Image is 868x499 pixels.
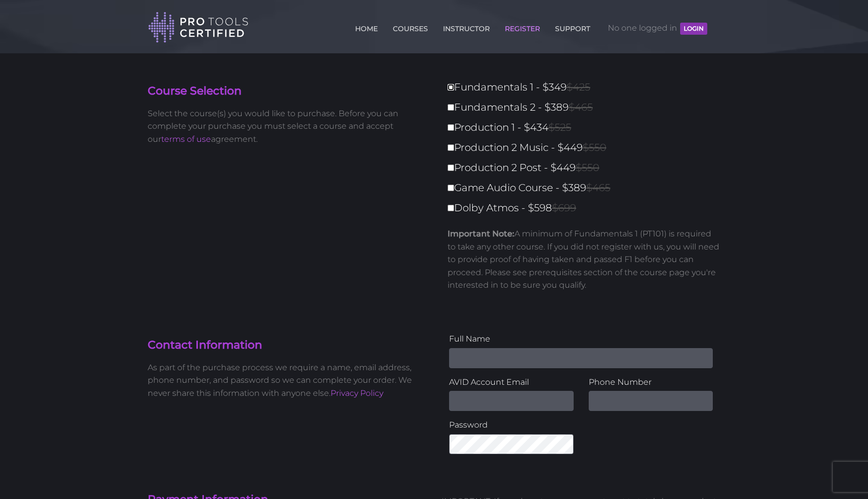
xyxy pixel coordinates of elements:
a: terms of use [161,134,211,144]
span: No one logged in [608,13,707,43]
span: $525 [549,121,571,133]
a: Privacy Policy [331,388,383,398]
p: Select the course(s) you would like to purchase. Before you can complete your purchase you must s... [148,107,426,146]
a: REGISTER [502,19,542,35]
label: Dolby Atmos - $598 [448,199,726,217]
img: Pro Tools Certified Logo [148,11,249,44]
span: $465 [569,101,593,113]
span: $465 [586,182,610,194]
label: Production 1 - $434 [448,119,726,136]
h4: Course Selection [148,84,426,99]
input: Game Audio Course - $389$465 [448,185,454,191]
button: LOGIN [680,23,707,35]
p: As part of the purchase process we require a name, email address, phone number, and password so w... [148,361,426,400]
label: Game Audio Course - $389 [448,179,726,197]
input: Production 2 Music - $449$550 [448,144,454,151]
label: Production 2 Music - $449 [448,139,726,156]
input: Production 2 Post - $449$550 [448,164,454,171]
label: Production 2 Post - $449 [448,159,726,177]
a: HOME [353,19,380,35]
input: Production 1 - $434$525 [448,124,454,131]
span: $699 [552,202,576,214]
p: A minimum of Fundamentals 1 (PT101) is required to take any other course. If you did not register... [448,227,720,292]
a: COURSES [390,19,430,35]
span: $425 [567,81,590,93]
label: Fundamentals 2 - $389 [448,99,726,116]
span: $550 [583,141,606,153]
h4: Contact Information [148,338,426,353]
span: $550 [576,161,599,174]
input: Dolby Atmos - $598$699 [448,205,454,211]
a: INSTRUCTOR [441,19,492,35]
strong: Important Note: [448,229,514,238]
input: Fundamentals 2 - $389$465 [448,104,454,111]
input: Fundamentals 1 - $349$425 [448,84,454,91]
label: Password [449,419,574,432]
a: SUPPORT [553,19,593,35]
label: AVID Account Email [449,376,574,389]
label: Phone Number [589,376,713,389]
label: Full Name [449,332,713,346]
label: Fundamentals 1 - $349 [448,78,726,96]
